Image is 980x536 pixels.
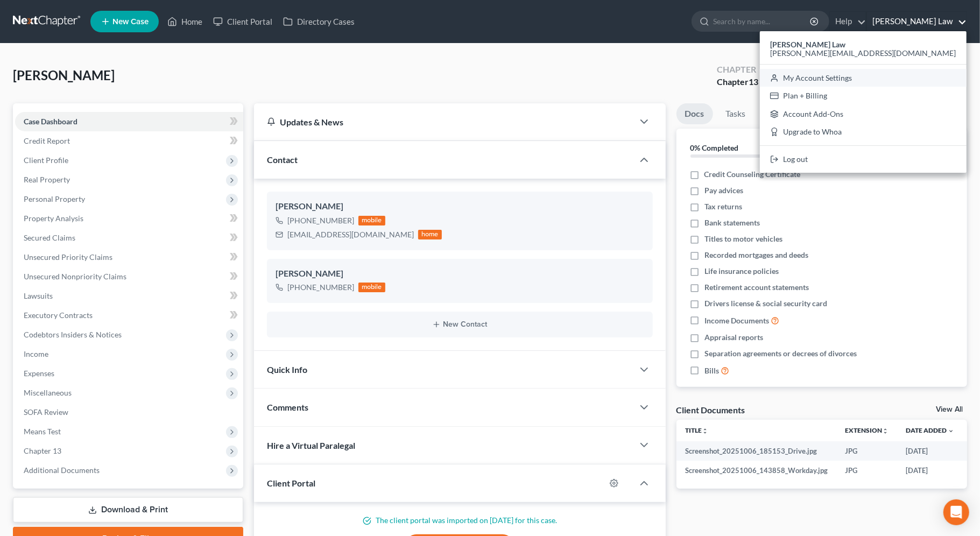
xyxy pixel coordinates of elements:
span: Contact [267,154,298,165]
span: Bank statements [704,217,760,228]
i: unfold_more [882,428,889,434]
span: Separation agreements or decrees of divorces [704,348,857,359]
td: [DATE] [897,441,963,461]
span: Quick Info [267,364,307,375]
div: Client Documents [676,404,745,415]
span: Pay advices [704,185,743,196]
a: Upgrade to Whoa [760,123,967,142]
span: Means Test [24,427,61,436]
span: Unsecured Priority Claims [24,252,112,262]
div: [PERSON_NAME] [276,267,644,280]
span: New Case [112,18,149,26]
a: View All [936,406,963,413]
a: Events [759,103,801,124]
a: Help [830,12,866,31]
a: Tasks [717,103,755,124]
span: Miscellaneous [24,388,72,397]
td: JPG [836,461,897,480]
span: Bills [704,365,719,376]
span: Retirement account statements [704,282,809,293]
div: home [418,230,442,239]
span: Case Dashboard [24,117,77,126]
div: mobile [358,283,385,292]
a: Unsecured Nonpriority Claims [15,267,243,286]
strong: 0% Completed [690,143,739,152]
span: Titles to motor vehicles [704,234,782,244]
a: [PERSON_NAME] Law [867,12,967,31]
span: Personal Property [24,194,85,203]
span: Additional Documents [24,466,100,475]
td: Screenshot_20251006_185153_Drive.jpg [676,441,836,461]
div: Updates & News [267,116,620,128]
div: [EMAIL_ADDRESS][DOMAIN_NAME] [287,229,414,240]
span: Income Documents [704,315,769,326]
a: SOFA Review [15,403,243,422]
span: Unsecured Nonpriority Claims [24,272,126,281]
button: New Contact [276,320,644,329]
a: My Account Settings [760,69,967,87]
td: JPG [836,441,897,461]
a: Executory Contracts [15,306,243,325]
a: Extensionunfold_more [845,426,889,434]
span: Tax returns [704,201,742,212]
a: Home [162,12,208,31]
span: Credit Report [24,136,70,145]
a: Plan + Billing [760,87,967,105]
a: Property Analysis [15,209,243,228]
a: Download & Print [13,497,243,523]
div: [PHONE_NUMBER] [287,282,354,293]
span: Recorded mortgages and deeds [704,250,808,260]
i: unfold_more [702,428,708,434]
span: [PERSON_NAME][EMAIL_ADDRESS][DOMAIN_NAME] [770,48,956,58]
span: Lawsuits [24,291,53,300]
td: Screenshot_20251006_143858_Workday.jpg [676,461,836,480]
div: mobile [358,216,385,225]
span: Codebtors Insiders & Notices [24,330,122,339]
strong: [PERSON_NAME] Law [770,40,845,49]
a: Docs [676,103,713,124]
span: Appraisal reports [704,332,763,343]
span: Property Analysis [24,214,83,223]
a: Case Dashboard [15,112,243,131]
span: Life insurance policies [704,266,779,277]
a: Directory Cases [278,12,360,31]
span: Hire a Virtual Paralegal [267,440,355,450]
div: Open Intercom Messenger [943,499,969,525]
a: Unsecured Priority Claims [15,248,243,267]
td: [DATE] [897,461,963,480]
a: Credit Report [15,131,243,151]
a: Titleunfold_more [685,426,708,434]
span: Client Portal [267,478,315,488]
input: Search by name... [713,11,812,31]
span: Client Profile [24,156,68,165]
span: Real Property [24,175,70,184]
span: Chapter 13 [24,446,61,455]
div: [PERSON_NAME] [276,200,644,213]
div: Chapter [717,64,758,76]
span: Income [24,349,48,358]
a: Client Portal [208,12,278,31]
i: expand_more [948,428,954,434]
span: 13 [749,76,758,87]
a: Account Add-Ons [760,105,967,123]
a: Date Added expand_more [906,426,954,434]
span: Comments [267,402,308,412]
span: Executory Contracts [24,311,93,320]
a: Log out [760,150,967,168]
span: [PERSON_NAME] [13,67,115,83]
span: Expenses [24,369,54,378]
span: Secured Claims [24,233,75,242]
span: Credit Counseling Certificate [704,169,801,180]
span: SOFA Review [24,407,68,417]
span: Drivers license & social security card [704,298,827,309]
div: Chapter [717,76,758,88]
div: [PHONE_NUMBER] [287,215,354,226]
a: Secured Claims [15,228,243,248]
a: Lawsuits [15,286,243,306]
div: [PERSON_NAME] Law [760,31,967,173]
p: The client portal was imported on [DATE] for this case. [267,515,652,526]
